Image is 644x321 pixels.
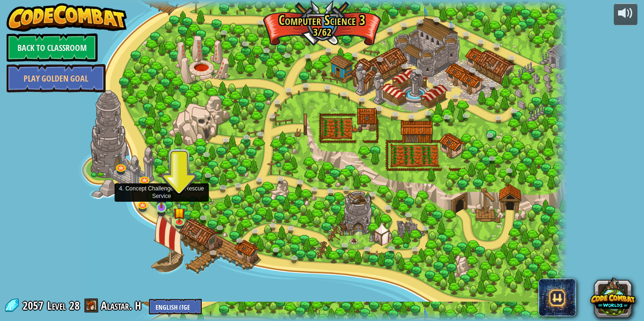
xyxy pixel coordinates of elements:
img: level-banner-started.png [173,203,185,223]
a: Play Golden Goal [7,64,106,92]
a: Back to Classroom [7,33,98,62]
span: 2057 [23,298,46,313]
a: Alastar. H [101,298,144,313]
img: level-banner-unstarted-subscriber.png [156,181,167,208]
span: Level [47,298,66,313]
button: Adjust volume [614,3,637,25]
span: 28 [69,298,80,313]
img: CodeCombat - Learn how to code by playing a game [7,3,127,32]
